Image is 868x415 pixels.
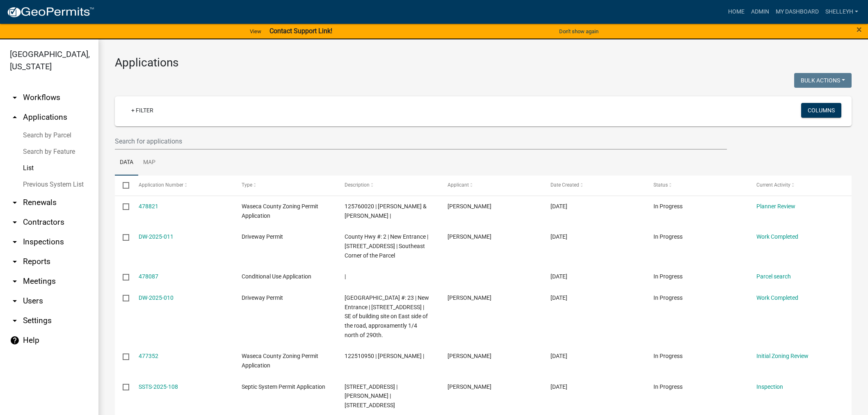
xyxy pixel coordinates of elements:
[756,383,783,390] a: Inspection
[653,273,683,280] span: In Progress
[550,182,579,188] span: Date Created
[646,176,749,195] datatable-header-cell: Status
[857,25,862,34] button: Close
[247,25,265,38] a: View
[653,353,683,359] span: In Progress
[653,182,668,188] span: Status
[756,233,798,240] a: Work Completed
[10,257,20,267] i: arrow_drop_down
[242,294,283,301] span: Driveway Permit
[139,182,183,188] span: Application Number
[10,198,20,207] i: arrow_drop_down
[801,103,841,118] button: Columns
[130,176,233,195] datatable-header-cell: Application Number
[242,273,311,280] span: Conditional Use Application
[448,182,469,188] span: Applicant
[10,93,20,103] i: arrow_drop_down
[125,103,160,118] a: + Filter
[448,353,491,359] span: Matt Thompsen
[138,150,160,176] a: Map
[653,383,683,390] span: In Progress
[139,203,158,210] a: 478821
[345,273,346,280] span: |
[653,233,683,240] span: In Progress
[448,233,491,240] span: Kyle Skoglund
[448,203,491,210] span: William Poppe
[345,353,424,359] span: 122510950 | MATT THOMPSEN |
[543,176,646,195] datatable-header-cell: Date Created
[448,294,491,301] span: Daniel Kuhns
[550,273,567,280] span: 09/14/2025
[10,237,20,247] i: arrow_drop_down
[242,353,318,369] span: Waseca County Zoning Permit Application
[139,294,174,301] a: DW-2025-010
[345,294,429,338] span: County Hwy #: 23 | New Entrance | 29329 WILTON RIVER RD W | SE of building site on East side of t...
[748,4,772,20] a: Admin
[115,56,852,70] h3: Applications
[756,182,790,188] span: Current Activity
[10,276,20,286] i: arrow_drop_down
[242,233,283,240] span: Driveway Permit
[345,233,428,259] span: County Hwy #: 2 | New Entrance | 6583 360TH AVE | Southeast Corner of the Parcel
[756,273,791,280] a: Parcel search
[345,383,397,409] span: 12828 210TH AVE | DIANE J MILLER |12828 210TH AVE
[233,176,336,195] datatable-header-cell: Type
[242,203,318,219] span: Waseca County Zoning Permit Application
[556,25,602,38] button: Don't show again
[10,335,20,345] i: help
[10,217,20,227] i: arrow_drop_down
[440,176,543,195] datatable-header-cell: Applicant
[822,4,861,20] a: shelleyh
[653,294,683,301] span: In Progress
[550,233,567,240] span: 09/15/2025
[756,353,809,359] a: Initial Zoning Review
[10,112,20,122] i: arrow_drop_up
[139,383,178,390] a: SSTS-2025-108
[139,353,158,359] a: 477352
[772,4,822,20] a: My Dashboard
[115,150,138,176] a: Data
[10,316,20,326] i: arrow_drop_down
[139,233,174,240] a: DW-2025-011
[448,383,491,390] span: Diane Miller
[794,73,852,88] button: Bulk Actions
[749,176,852,195] datatable-header-cell: Current Activity
[550,294,567,301] span: 09/12/2025
[115,133,727,150] input: Search for applications
[270,27,332,35] strong: Contact Support Link!
[756,294,798,301] a: Work Completed
[139,273,158,280] a: 478087
[550,383,567,390] span: 09/10/2025
[725,4,748,20] a: Home
[242,182,252,188] span: Type
[115,176,130,195] datatable-header-cell: Select
[653,203,683,210] span: In Progress
[550,203,567,210] span: 09/15/2025
[756,203,795,210] a: Planner Review
[345,203,427,219] span: 125760020 | LISA K & WILLIAM K POPPE |
[10,296,20,306] i: arrow_drop_down
[345,182,370,188] span: Description
[550,353,567,359] span: 09/11/2025
[242,383,325,390] span: Septic System Permit Application
[337,176,440,195] datatable-header-cell: Description
[857,24,862,35] span: ×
